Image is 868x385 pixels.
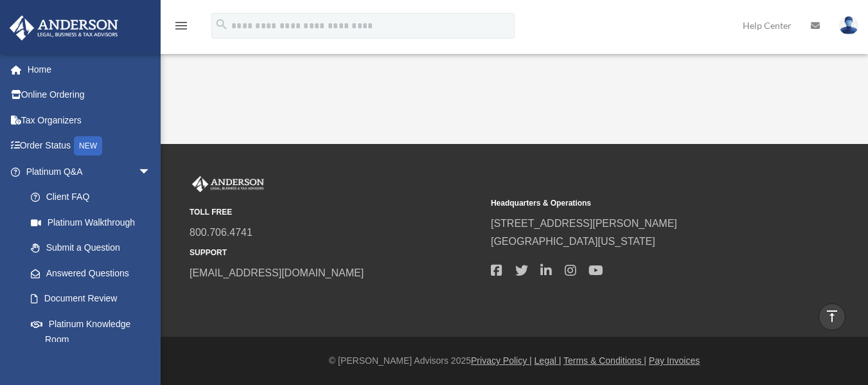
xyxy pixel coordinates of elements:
[161,353,868,369] div: © [PERSON_NAME] Advisors 2025
[18,184,170,210] a: Client FAQ
[190,206,482,219] small: TOLL FREE
[215,17,229,31] i: search
[824,309,840,324] i: vertical_align_top
[190,246,482,260] small: SUPPORT
[74,136,102,156] div: NEW
[491,197,783,210] small: Headquarters & Operations
[190,267,364,278] a: [EMAIL_ADDRESS][DOMAIN_NAME]
[491,236,655,247] a: [GEOGRAPHIC_DATA][US_STATE]
[173,22,189,33] a: menu
[190,176,267,193] img: Anderson Advisors Platinum Portal
[6,15,122,40] img: Anderson Advisors Platinum Portal
[18,260,170,286] a: Answered Questions
[18,286,170,312] a: Document Review
[138,159,164,185] span: arrow_drop_down
[18,210,164,235] a: Platinum Walkthrough
[819,303,846,330] a: vertical_align_top
[535,355,562,366] a: Legal |
[9,133,170,159] a: Order StatusNEW
[18,311,170,352] a: Platinum Knowledge Room
[491,218,677,229] a: [STREET_ADDRESS][PERSON_NAME]
[9,57,170,82] a: Home
[563,355,646,366] a: Terms & Conditions |
[9,159,170,184] a: Platinum Q&Aarrow_drop_down
[190,227,252,238] a: 800.706.4741
[9,107,170,133] a: Tax Organizers
[649,355,700,366] a: Pay Invoices
[173,18,189,33] i: menu
[839,16,858,35] img: User Pic
[9,82,170,108] a: Online Ordering
[471,355,532,366] a: Privacy Policy |
[18,235,170,261] a: Submit a Question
